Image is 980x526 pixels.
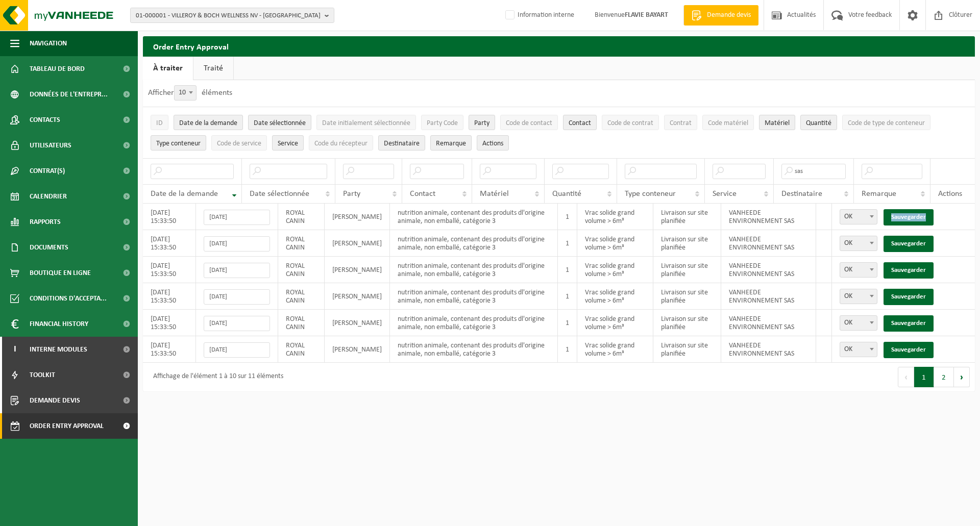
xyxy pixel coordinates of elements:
[30,413,104,439] span: Order entry approval
[721,204,816,230] td: VANHEEDE ENVIRONNEMENT SAS
[558,336,577,363] td: 1
[436,140,466,147] span: Remarque
[30,209,61,235] span: Rapports
[30,133,71,158] span: Utilisateurs
[840,316,877,330] span: OK
[558,257,577,283] td: 1
[325,336,390,363] td: [PERSON_NAME]
[378,135,425,151] button: DestinataireDestinataire : Activate to sort
[151,115,168,130] button: IDID: Activate to sort
[898,367,914,387] button: Previous
[410,190,435,198] span: Contact
[143,57,193,80] a: À traiter
[30,158,65,184] span: Contrat(s)
[840,262,877,278] span: OK
[143,336,196,363] td: [DATE] 15:33:50
[884,315,934,332] a: Sauvegarder
[278,283,325,310] td: ROYAL CANIN
[430,135,472,151] button: RemarqueRemarque: Activate to sort
[721,230,816,257] td: VANHEEDE ENVIRONNEMENT SAS
[806,119,831,127] span: Quantité
[390,204,558,230] td: nutrition animale, contenant des produits dl'origine animale, non emballé, catégorie 3
[607,119,653,127] span: Code de contrat
[653,257,721,283] td: Livraison sur site planifiée
[175,86,196,100] span: 10
[765,119,790,127] span: Matériel
[148,89,232,97] label: Afficher éléments
[840,342,877,357] span: OK
[653,336,721,363] td: Livraison sur site planifiée
[558,283,577,310] td: 1
[653,310,721,336] td: Livraison sur site planifiée
[143,36,975,56] h2: Order Entry Approval
[278,140,298,147] span: Service
[840,210,877,224] span: OK
[474,119,489,127] span: Party
[30,235,68,260] span: Documents
[934,367,954,387] button: 2
[884,342,934,358] a: Sauvegarder
[272,135,304,151] button: ServiceService: Activate to sort
[558,230,577,257] td: 1
[884,209,934,226] a: Sauvegarder
[482,140,503,147] span: Actions
[30,107,60,133] span: Contacts
[569,119,591,127] span: Contact
[625,190,676,198] span: Type conteneur
[384,140,420,147] span: Destinataire
[781,190,822,198] span: Destinataire
[143,310,196,336] td: [DATE] 15:33:50
[653,283,721,310] td: Livraison sur site planifiée
[558,310,577,336] td: 1
[842,115,930,130] button: Code de type de conteneurCode de type de conteneur: Activate to sort
[653,230,721,257] td: Livraison sur site planifiée
[884,236,934,252] a: Sauvegarder
[713,190,737,198] span: Service
[211,135,267,151] button: Code de serviceCode de service: Activate to sort
[30,82,108,107] span: Données de l'entrepr...
[577,257,653,283] td: Vrac solide grand volume > 6m³
[884,262,934,279] a: Sauvegarder
[670,119,692,127] span: Contrat
[30,337,87,362] span: Interne modules
[325,230,390,257] td: [PERSON_NAME]
[309,135,373,151] button: Code du récepteurCode du récepteur: Activate to sort
[174,115,243,130] button: Date de la demandeDate de la demande: Activate to remove sorting
[469,115,495,130] button: PartyParty: Activate to sort
[136,8,321,23] span: 01-000001 - VILLEROY & BOCH WELLNESS NV - [GEOGRAPHIC_DATA]
[653,204,721,230] td: Livraison sur site planifiée
[130,8,334,23] button: 01-000001 - VILLEROY & BOCH WELLNESS NV - [GEOGRAPHIC_DATA]
[390,310,558,336] td: nutrition animale, contenant des produits dl'origine animale, non emballé, catégorie 3
[30,388,80,413] span: Demande devis
[343,190,360,198] span: Party
[500,115,558,130] button: Code de contactCode de contact: Activate to sort
[193,57,233,80] a: Traité
[148,368,283,386] div: Affichage de l'élément 1 à 10 sur 11 éléments
[325,310,390,336] td: [PERSON_NAME]
[248,115,311,130] button: Date sélectionnéeDate sélectionnée: Activate to sort
[325,204,390,230] td: [PERSON_NAME]
[721,257,816,283] td: VANHEEDE ENVIRONNEMENT SAS
[390,283,558,310] td: nutrition animale, contenant des produits dl'origine animale, non emballé, catégorie 3
[558,204,577,230] td: 1
[840,289,877,304] span: OK
[390,230,558,257] td: nutrition animale, contenant des produits dl'origine animale, non emballé, catégorie 3
[840,342,877,357] span: OK
[30,286,107,311] span: Conditions d'accepta...
[151,135,206,151] button: Type conteneurType conteneur: Activate to sort
[179,119,237,127] span: Date de la demande
[174,85,197,101] span: 10
[708,119,748,127] span: Code matériel
[421,115,463,130] button: Party CodeParty Code: Activate to sort
[914,367,934,387] button: 1
[840,263,877,277] span: OK
[477,135,509,151] button: Actions
[954,367,970,387] button: Next
[664,115,697,130] button: ContratContrat: Activate to sort
[577,310,653,336] td: Vrac solide grand volume > 6m³
[704,10,753,20] span: Demande devis
[625,11,668,19] strong: FLAVIE BAYART
[602,115,659,130] button: Code de contratCode de contrat: Activate to sort
[278,310,325,336] td: ROYAL CANIN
